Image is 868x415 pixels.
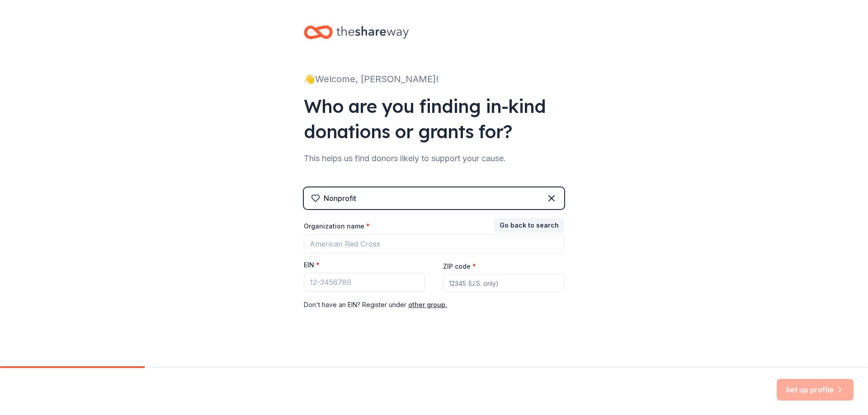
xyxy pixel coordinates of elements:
button: Go back to search [494,218,564,233]
input: 12-3456789 [304,273,425,292]
label: Organization name [304,222,370,231]
div: Don ' t have an EIN? Register under [304,299,564,310]
input: American Red Cross [304,234,564,253]
div: Nonprofit [324,193,356,204]
div: This helps us find donors likely to support your cause. [304,151,564,166]
div: Who are you finding in-kind donations or grants for? [304,93,564,144]
button: other group. [408,299,447,310]
input: 12345 (U.S. only) [443,274,564,292]
label: EIN [304,261,320,270]
label: ZIP code [443,262,476,271]
div: 👋 Welcome, [PERSON_NAME]! [304,72,564,86]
